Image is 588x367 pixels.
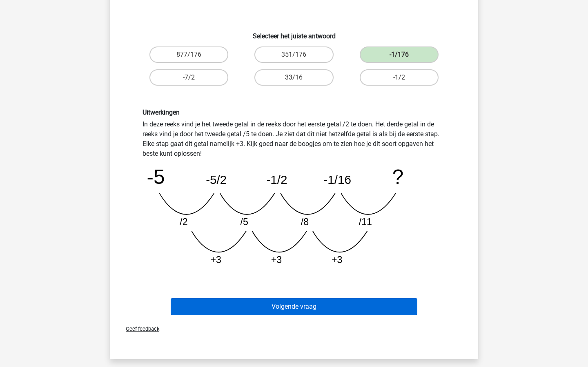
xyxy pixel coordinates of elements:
[136,108,452,272] div: In deze reeks vind je het tweede getal in de reeks door het eerste getal /2 te doen. Het derde ge...
[324,173,352,186] tspan: -1/16
[206,173,227,186] tspan: -5/2
[149,69,228,86] label: -7/2
[147,166,165,188] tspan: -5
[359,217,372,227] tspan: /11
[301,217,309,227] tspan: /8
[241,217,248,227] tspan: /5
[254,46,333,63] label: 351/176
[267,173,287,186] tspan: -1/2
[254,69,333,86] label: 33/16
[211,254,221,265] tspan: +3
[123,26,465,40] h6: Selecteer het juiste antwoord
[360,69,439,86] label: -1/2
[171,298,418,315] button: Volgende vraag
[360,46,439,63] label: -1/176
[271,254,282,265] tspan: +3
[332,254,343,265] tspan: +3
[143,108,445,116] h6: Uitwerkingen
[392,166,404,188] tspan: ?
[149,46,228,63] label: 877/176
[119,326,159,332] span: Geef feedback
[180,217,187,227] tspan: /2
